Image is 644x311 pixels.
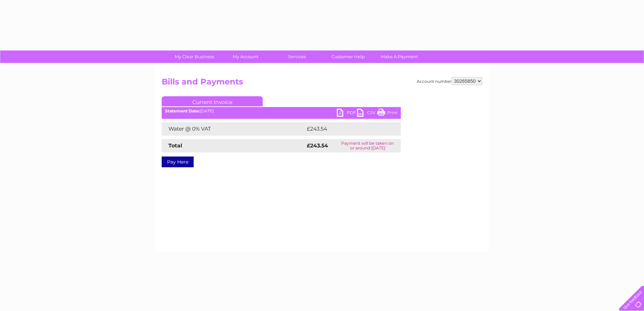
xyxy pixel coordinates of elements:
div: [DATE] [162,109,401,113]
a: Current Invoice [162,96,263,106]
td: Water @ 0% VAT [162,122,305,136]
b: Statement Date: [165,108,200,113]
strong: £243.54 [307,142,328,149]
div: Account number [417,77,482,85]
a: Customer Help [320,50,376,63]
a: PDF [337,109,357,118]
td: £243.54 [305,122,389,136]
a: CSV [357,109,377,118]
a: My Clear Business [167,50,222,63]
a: Make A Payment [372,50,427,63]
a: My Account [218,50,273,63]
a: Pay Here [162,157,194,167]
a: Print [377,109,397,118]
h2: Bills and Payments [162,77,482,90]
strong: Total [168,142,182,149]
td: Payment will be taken on or around [DATE] [334,139,401,152]
a: Services [269,50,325,63]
